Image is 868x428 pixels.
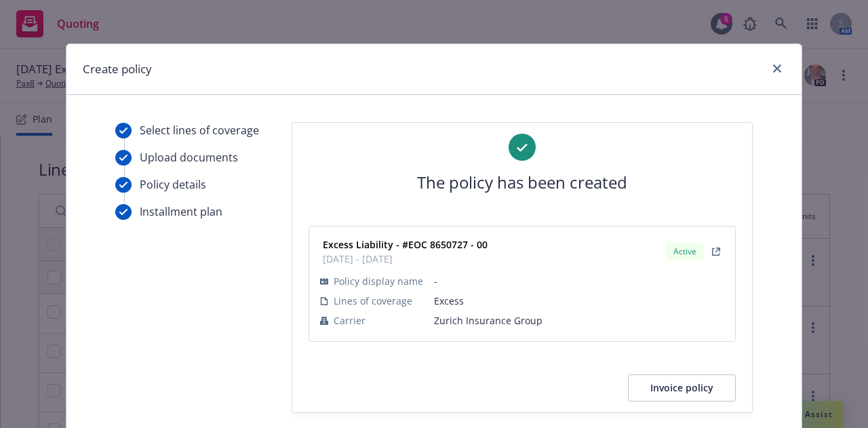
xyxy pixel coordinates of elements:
h1: The policy has been created [417,172,627,193]
h1: Create policy [83,60,152,78]
a: external [708,244,724,260]
span: [DATE] - [DATE] [323,252,488,266]
span: Policy display name [334,274,423,288]
div: Upload documents [140,149,238,166]
div: Installment plan [140,203,222,220]
span: - [434,274,724,288]
span: Lines of coverage [334,294,412,308]
a: close [769,60,785,77]
button: Invoice policy [628,374,736,402]
span: Excess [434,294,724,308]
div: Policy details [140,176,206,193]
span: Zurich Insurance Group [434,313,724,328]
div: Select lines of coverage [140,122,259,138]
strong: Excess Liability - #EOC 8650727 - 00 [323,238,488,251]
span: Carrier [334,313,366,328]
span: Active [671,246,698,258]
